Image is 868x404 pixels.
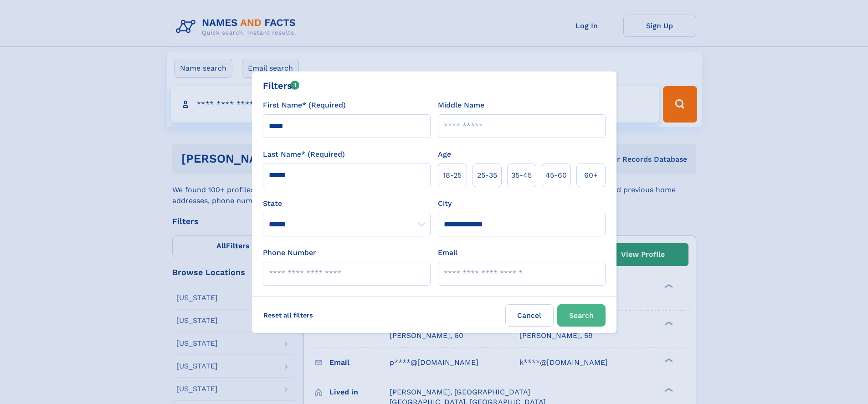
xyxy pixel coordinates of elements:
[263,198,431,209] label: State
[557,304,606,327] button: Search
[263,247,316,258] label: Phone Number
[438,198,452,209] label: City
[257,304,319,326] label: Reset all filters
[511,170,532,181] span: 35‑45
[438,100,484,111] label: Middle Name
[438,247,457,258] label: Email
[438,149,451,160] label: Age
[505,304,554,327] label: Cancel
[443,170,462,181] span: 18‑25
[263,100,346,111] label: First Name* (Required)
[477,170,497,181] span: 25‑35
[584,170,598,181] span: 60+
[263,79,300,92] div: Filters
[263,149,345,160] label: Last Name* (Required)
[545,170,567,181] span: 45‑60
